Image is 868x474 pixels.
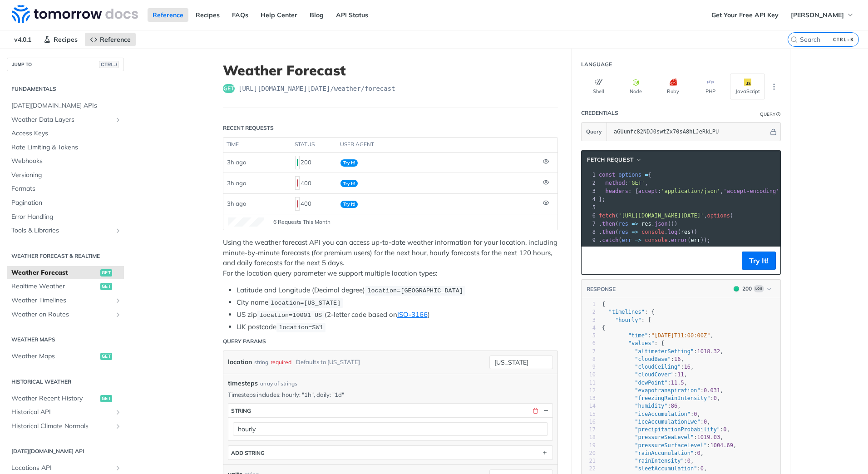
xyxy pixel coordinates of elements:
[599,212,615,219] span: fetch
[710,442,733,449] span: 1004.69
[602,356,684,362] span: : ,
[7,294,124,307] a: Weather TimelinesShow subpages for Weather Timelines
[291,138,337,152] th: status
[7,266,124,280] a: Weather Forecastget
[706,8,784,22] a: Get Your Free API Key
[114,311,122,318] button: Show subpages for Weather on Routes
[582,379,596,387] div: 11
[7,280,124,293] a: Realtime Weatherget
[635,458,684,464] span: "rainIntensity"
[340,180,358,187] span: Try It!
[831,35,856,44] kbd: CTRL-K
[11,115,112,124] span: Weather Data Layers
[582,355,596,363] div: 8
[635,426,720,433] span: "precipitationProbability"
[599,196,606,202] span: };
[661,188,720,194] span: 'application/json'
[582,212,597,220] div: 6
[582,442,596,449] div: 19
[223,84,235,93] span: get
[599,188,848,194] span: : { : , : }
[655,221,668,227] span: json
[628,180,645,186] span: 'GET'
[7,420,124,433] a: Historical Climate NormalsShow subpages for Historical Climate Normals
[628,340,655,346] span: "values"
[223,124,274,132] div: Recent Requests
[254,355,268,369] div: string
[618,221,628,227] span: res
[114,227,122,234] button: Show subpages for Tools & Libraries
[602,411,700,417] span: : ,
[582,348,596,355] div: 7
[602,221,615,227] span: then
[599,229,697,235] span: . ( . ( ))
[295,175,333,191] div: 400
[599,212,733,219] span: ( , )
[582,195,597,203] div: 4
[635,411,690,417] span: "iceAccumulation"
[11,226,112,235] span: Tools & Libraries
[635,387,700,394] span: "evapotranspiration"
[581,109,618,117] div: Credentials
[582,340,596,347] div: 6
[227,200,246,207] span: 3h ago
[602,301,605,307] span: {
[7,168,124,182] a: Versioning
[581,60,612,69] div: Language
[231,407,251,414] div: string
[271,300,340,306] span: location=[US_STATE]
[602,371,687,378] span: : ,
[223,138,291,152] th: time
[7,405,124,419] a: Historical APIShow subpages for Historical API
[11,296,112,305] span: Weather Timelines
[227,179,246,187] span: 3h ago
[668,229,678,235] span: log
[674,356,681,362] span: 16
[297,159,298,166] span: 200
[602,237,618,243] span: catch
[582,179,597,187] div: 2
[582,316,596,324] div: 3
[582,171,597,179] div: 1
[11,143,122,152] span: Rate Limiting & Tokens
[602,317,651,323] span: : [
[11,198,122,207] span: Pagination
[295,155,333,170] div: 200
[7,58,124,71] button: JUMP TOCTRL-/
[582,332,596,340] div: 5
[586,128,602,136] span: Query
[628,332,648,339] span: "time"
[228,217,264,227] canvas: Line Graph
[582,220,597,228] div: 7
[11,310,112,319] span: Weather on Routes
[227,158,246,166] span: 3h ago
[223,62,558,79] h1: Weather Forecast
[582,449,596,457] div: 20
[273,218,330,226] span: 6 Requests This Month
[635,419,700,425] span: "iceAccumulationLwe"
[605,180,625,186] span: method
[237,285,558,296] li: Latitude and Longitude (Decimal degree)
[602,229,615,235] span: then
[635,450,694,456] span: "rainAccumulation"
[582,465,596,473] div: 22
[237,297,558,308] li: City name
[697,450,700,456] span: 0
[7,210,124,224] a: Error Handling
[681,229,691,235] span: res
[656,74,690,99] button: Ruby
[690,237,700,243] span: err
[12,5,138,23] img: Tomorrow.io Weather API Docs
[228,404,552,417] button: string
[602,340,664,346] span: : {
[582,308,596,316] div: 2
[367,287,463,294] span: location=[GEOGRAPHIC_DATA]
[11,394,98,403] span: Weather Recent History
[776,112,781,117] i: Information
[599,221,678,227] span: . ( . ())
[605,188,628,194] span: headers
[608,309,644,315] span: "timelines"
[114,409,122,416] button: Show subpages for Historical API
[671,403,677,409] span: 86
[340,201,358,208] span: Try It!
